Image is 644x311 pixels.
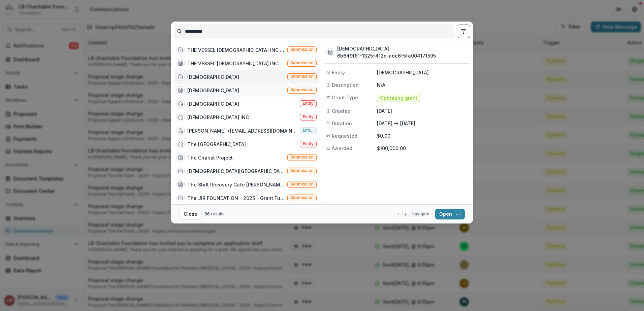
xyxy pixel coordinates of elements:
p: [DEMOGRAPHIC_DATA] [377,69,469,76]
button: Close [179,209,202,219]
span: Submission [290,74,314,79]
span: Entity [303,114,314,119]
span: Operating grant [380,95,417,101]
div: [PERSON_NAME] <[EMAIL_ADDRESS][DOMAIN_NAME]> <[EMAIL_ADDRESS][DOMAIN_NAME]> [187,127,297,134]
span: Navigate [412,211,429,217]
span: Entity user [303,128,314,133]
div: [DEMOGRAPHIC_DATA] INC [187,114,249,121]
span: Submission [290,47,314,52]
p: [DATE] [377,107,469,114]
span: Submission [290,88,314,92]
div: [DEMOGRAPHIC_DATA] [187,87,239,94]
span: Submission [290,195,314,200]
span: Submission [290,61,314,65]
div: [DEMOGRAPHIC_DATA] [187,100,239,107]
span: Entity [332,69,345,76]
span: Created [332,107,351,114]
span: Submission [290,155,314,160]
p: $100,000.00 [377,145,469,152]
div: The [GEOGRAPHIC_DATA] [187,141,246,148]
div: THE VESSEL [DEMOGRAPHIC_DATA] INC - 2025 - Inquiry Form [187,46,285,54]
button: Open [435,209,465,219]
span: Entity [303,101,314,106]
div: The Charist Project [187,154,233,161]
p: [DATE] [400,120,415,127]
h3: 6b649f81-1325-412c-ade6-5fa004171595 [337,52,436,59]
span: Submission [290,182,314,186]
p: [DATE] [377,120,392,127]
div: [DEMOGRAPHIC_DATA] [187,73,239,80]
div: The Shift Recovery Cafe [PERSON_NAME] - 2025 - Inquiry Form [187,181,285,188]
p: N/A [377,81,469,89]
span: Requested [332,132,357,139]
span: 86 [204,211,210,216]
span: Submission [290,168,314,173]
span: Awarded [332,145,352,152]
span: Grant Type [332,94,358,101]
p: $0.00 [377,132,469,139]
div: THE VESSEL [DEMOGRAPHIC_DATA] INC - 2025 - Grant Funding Request Requirements and Questionnaires [187,60,285,67]
button: toggle filters [457,25,470,38]
div: The JIR FOUNDATION - 2025 - Grant Funding Request Requirements and Questionnaires [187,195,285,202]
span: results [211,211,225,216]
span: Duration [332,120,352,127]
span: Description [332,81,359,89]
div: [DEMOGRAPHIC_DATA][GEOGRAPHIC_DATA] [187,168,285,175]
span: Entity [303,141,314,146]
h3: [DEMOGRAPHIC_DATA] [337,45,436,52]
